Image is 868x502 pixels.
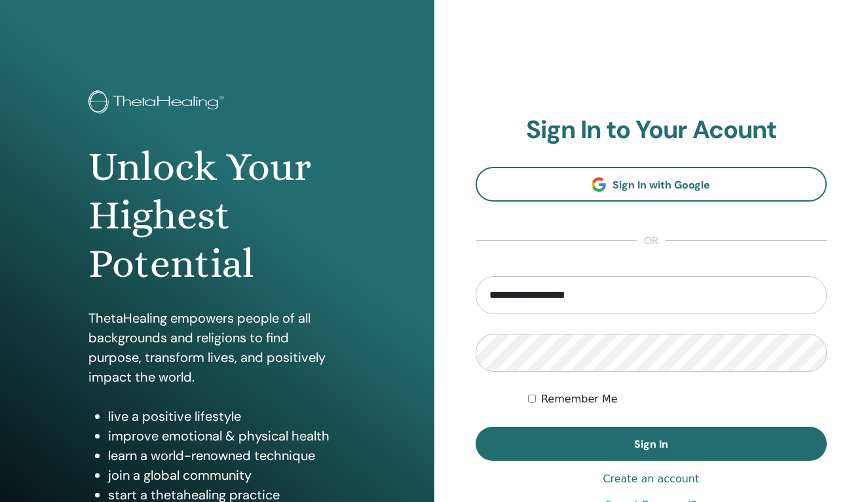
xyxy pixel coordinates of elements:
li: live a positive lifestyle [108,406,345,426]
li: improve emotional & physical health [108,426,345,446]
label: Remember Me [541,391,618,407]
span: or [637,233,665,249]
span: Sign In with Google [613,178,710,192]
p: ThetaHealing empowers people of all backgrounds and religions to find purpose, transform lives, a... [88,308,345,387]
h1: Unlock Your Highest Potential [88,143,345,289]
li: learn a world-renowned technique [108,446,345,465]
a: Sign In with Google [476,167,827,202]
div: Keep me authenticated indefinitely or until I manually logout [528,391,827,407]
li: join a global community [108,465,345,485]
span: Sign In [634,437,668,451]
button: Sign In [476,427,827,461]
h2: Sign In to Your Acount [476,115,827,145]
a: Create an account [603,471,699,487]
